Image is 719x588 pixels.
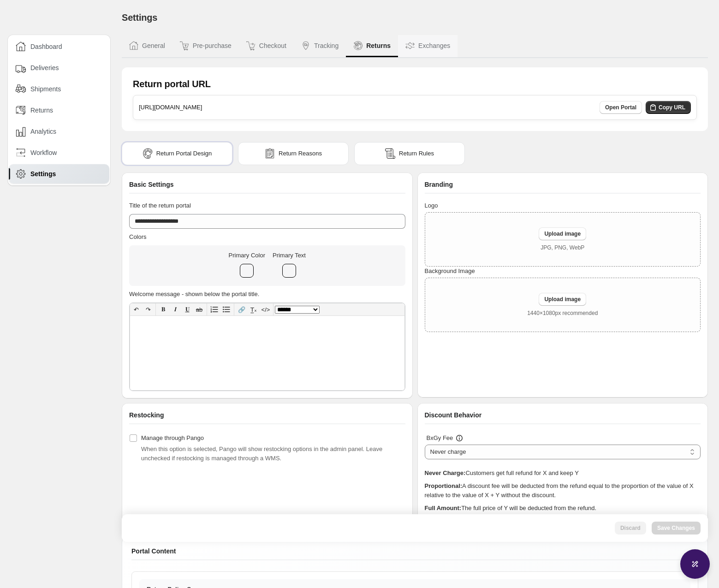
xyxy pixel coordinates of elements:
[131,546,698,560] div: Portal Content
[279,149,322,158] span: Return Reasons
[248,303,260,315] button: T̲ₓ
[156,149,212,158] span: Return Portal Design
[425,469,466,476] strong: Never Charge:
[425,504,701,513] p: The full price of Y will be deducted from the refund.
[122,12,157,23] span: Settings
[172,35,239,57] button: Pre-purchase
[659,104,685,111] span: Copy URL
[30,106,53,115] span: Returns
[129,201,405,210] h3: Title of the return portal
[646,101,691,114] button: Copy URL
[30,42,62,51] span: Dashboard
[141,434,204,441] span: Manage through Pango
[30,63,59,72] span: Deliveries
[196,306,202,313] s: ab
[129,41,138,50] img: General icon
[143,148,153,159] img: portal icon
[425,505,462,511] strong: Full Amount:
[541,244,584,251] p: JPG, PNG, WebP
[181,303,193,315] button: 𝐔
[527,309,598,317] p: 1440×1080px recommended
[425,481,701,500] p: A discount fee will be deducted from the refund equal to the proportion of the value of X relativ...
[260,303,272,315] button: </>
[427,434,453,443] h3: BxGy Fee
[208,303,220,315] button: Numbered list
[539,293,586,306] button: Upload image
[157,303,169,315] button: 𝐁
[425,469,701,478] p: Customers get full refund for X and keep Y
[193,303,205,315] button: ab
[239,35,294,57] button: Checkout
[405,41,415,50] img: Exchanges icon
[30,84,61,94] span: Shipments
[185,306,190,313] span: 𝐔
[353,41,362,50] img: Returns icon
[30,169,56,178] span: Settings
[141,445,382,462] span: When this option is selected, Pango will show restocking options in the admin panel. Leave unchec...
[30,148,57,157] span: Workflow
[385,148,395,159] img: rules icon
[169,303,181,315] button: 𝑰
[139,103,202,112] h3: [URL][DOMAIN_NAME]
[294,35,346,57] button: Tracking
[265,148,275,159] img: reasons icon
[229,252,265,259] span: Primary Color
[180,41,189,50] img: Pre-purchase icon
[236,303,248,315] button: 🔗
[425,202,438,209] span: Logo
[425,180,701,194] div: Branding
[122,35,172,57] button: General
[129,290,405,299] h3: Welcome message - shown below the portal title.
[129,410,405,424] div: Restocking
[539,227,586,240] button: Upload image
[425,267,475,274] span: Background Image
[399,149,434,158] span: Return Rules
[544,230,581,238] span: Upload image
[600,101,642,114] a: Open Portal
[30,127,56,136] span: Analytics
[129,180,405,194] div: Basic Settings
[346,35,398,57] button: Returns
[142,303,154,315] button: ↷
[220,303,232,315] button: Bullet list
[246,41,256,50] img: Checkout icon
[130,303,142,315] button: ↶
[273,252,306,259] span: Primary Text
[129,232,405,242] h3: Colors
[133,78,211,89] h1: Return portal URL
[301,41,310,50] img: Tracking icon
[425,410,701,424] div: Discount Behavior
[605,104,636,111] span: Open Portal
[425,482,463,489] strong: Proportional:
[544,296,581,303] span: Upload image
[398,35,458,57] button: Exchanges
